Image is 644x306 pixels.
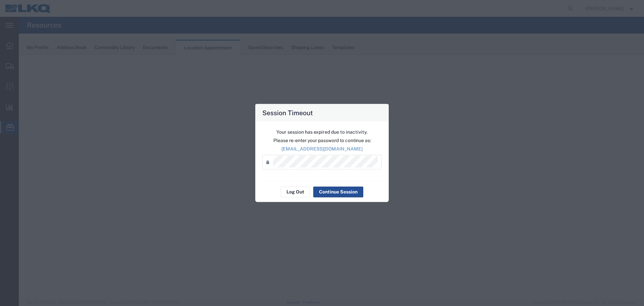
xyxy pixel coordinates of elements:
button: Log Out [281,186,310,197]
p: Please re-enter your password to continue as: [262,137,382,144]
button: Continue Session [313,186,363,197]
p: Your session has expired due to inactivity. [262,128,382,135]
h4: Session Timeout [262,107,313,117]
p: [EMAIL_ADDRESS][DOMAIN_NAME] [262,145,382,152]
